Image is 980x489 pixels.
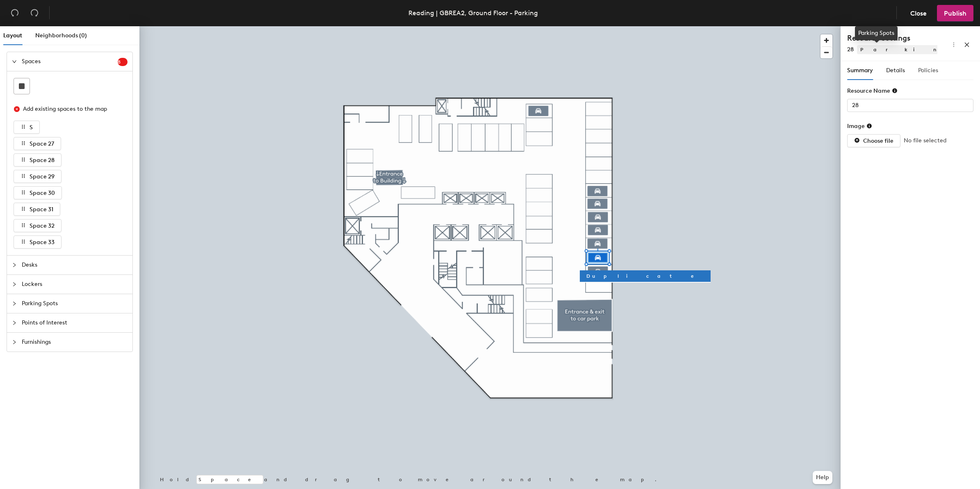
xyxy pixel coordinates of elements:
span: Choose file [863,137,893,144]
span: Furnishings [22,333,128,352]
button: Space 29 [14,170,62,183]
button: Space 30 [14,186,62,199]
span: collapsed [12,340,17,345]
span: undo [11,9,19,17]
div: Resource Name [847,87,898,94]
span: close-circle [14,106,20,112]
span: Neighborhoods (0) [35,32,87,39]
span: 8 [118,59,128,65]
button: Space 33 [14,235,62,249]
button: Space 31 [14,203,60,216]
span: collapsed [12,301,17,306]
button: Help [813,471,832,484]
div: Image [847,123,872,130]
span: Publish [944,9,966,17]
span: Spaces [22,52,118,71]
div: Add existing spaces to the map [23,105,121,114]
span: Parking Spots [22,294,128,313]
span: S [30,124,33,131]
span: Space 28 [30,157,55,164]
button: Space 27 [14,137,61,150]
span: Layout [3,32,22,39]
button: Space 32 [14,219,62,232]
span: Space 33 [30,239,55,246]
sup: 8 [118,58,128,66]
span: Lockers [22,275,128,294]
span: close [964,42,970,48]
span: Close [910,9,927,17]
button: Undo (⌘ + Z) [7,5,23,21]
button: S [14,121,40,134]
div: Reading | GBREA2, Ground Floor - Parking [408,8,538,18]
button: Close [903,5,934,21]
span: 28 [847,46,854,53]
button: Choose file [847,134,900,147]
span: Space 31 [30,206,53,213]
button: Redo (⌘ + ⇧ + Z) [26,5,43,21]
span: No file selected [904,136,946,145]
span: expanded [12,59,17,64]
span: collapsed [12,263,17,267]
h4: Resource Settings [847,33,937,43]
span: more [951,42,957,48]
span: Details [886,67,905,74]
button: Publish [937,5,973,21]
span: Space 32 [30,222,55,229]
button: Duplicate [580,270,711,282]
button: Space 28 [14,153,62,167]
span: collapsed [12,320,17,325]
span: Space 29 [30,173,55,180]
span: collapsed [12,282,17,287]
span: Desks [22,256,128,274]
span: Points of Interest [22,313,128,332]
span: Summary [847,67,873,74]
span: Space 27 [30,140,54,147]
span: Policies [918,67,938,74]
input: Unknown Parking Spots [847,99,973,112]
span: Duplicate [586,272,704,280]
span: Space 30 [30,190,55,197]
